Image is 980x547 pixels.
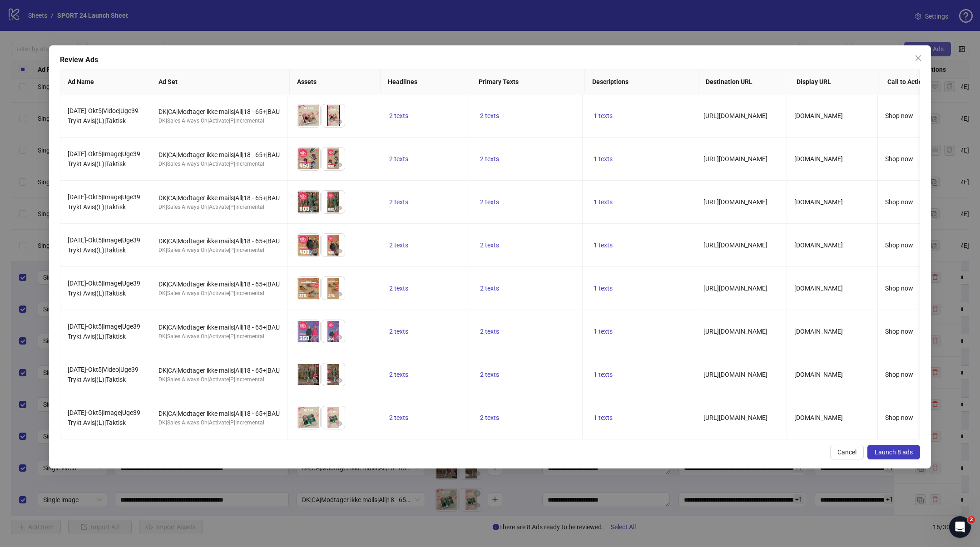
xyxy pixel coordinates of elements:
[594,328,613,335] span: 1 texts
[590,412,616,423] button: 1 texts
[386,240,412,251] button: 2 texts
[949,516,971,538] iframe: Intercom live chat
[312,248,318,254] span: eye
[794,328,843,335] span: [DOMAIN_NAME]
[334,116,345,127] button: Preview
[158,246,280,255] div: DK|Sales|Always On|Activate|P|Incremental
[312,420,318,427] span: eye
[476,240,503,251] button: 2 texts
[309,246,320,256] button: Preview
[309,375,320,386] button: Preview
[336,334,342,340] span: eye
[880,69,948,94] th: Call to Action
[386,369,412,380] button: 2 texts
[480,371,499,378] span: 2 texts
[381,69,471,94] th: Headlines
[476,283,503,294] button: 2 texts
[68,366,139,383] span: [DATE]-Okt5|Video|Uge39 Trykt Avis|(L)|Taktisk
[336,162,342,168] span: eye
[334,418,345,429] button: Preview
[476,110,503,121] button: 2 texts
[158,322,280,332] div: DK|CA|Modtager ikke mails|All|18 - 65+|BAU
[703,155,767,163] span: [URL][DOMAIN_NAME]
[794,414,843,421] span: [DOMAIN_NAME]
[476,369,503,380] button: 2 texts
[68,409,140,426] span: [DATE]-Okt5|Image|Uge39 Trykt Avis|(L)|Taktisk
[309,289,320,300] button: Preview
[885,241,913,249] span: Shop now
[322,104,345,127] img: Asset 2
[386,110,412,121] button: 2 texts
[334,375,345,386] button: Preview
[322,363,345,386] img: Asset 2
[334,246,345,256] button: Preview
[480,328,499,335] span: 2 texts
[594,285,613,292] span: 1 texts
[309,332,320,343] button: Preview
[875,448,913,456] span: Launch 8 ads
[590,283,616,294] button: 1 texts
[312,334,318,340] span: eye
[794,155,843,163] span: [DOMAIN_NAME]
[297,191,320,213] img: Asset 1
[698,69,789,94] th: Destination URL
[476,197,503,207] button: 2 texts
[158,419,280,427] div: DK|Sales|Always On|Activate|P|Incremental
[703,328,767,335] span: [URL][DOMAIN_NAME]
[703,112,767,119] span: [URL][DOMAIN_NAME]
[297,363,320,386] img: Asset 1
[297,320,320,343] img: Asset 1
[336,420,342,427] span: eye
[158,409,280,419] div: DK|CA|Modtager ikke mails|All|18 - 65+|BAU
[297,148,320,170] img: Asset 1
[334,202,345,213] button: Preview
[309,159,320,170] button: Preview
[297,234,320,256] img: Asset 1
[312,291,318,297] span: eye
[885,414,913,421] span: Shop now
[389,371,408,378] span: 2 texts
[389,241,408,249] span: 2 texts
[322,191,345,213] img: Asset 2
[297,406,320,429] img: Asset 1
[594,112,613,119] span: 1 texts
[590,326,616,337] button: 1 texts
[794,285,843,292] span: [DOMAIN_NAME]
[389,198,408,206] span: 2 texts
[594,371,613,378] span: 1 texts
[794,198,843,206] span: [DOMAIN_NAME]
[309,202,320,213] button: Preview
[322,277,345,300] img: Asset 2
[386,197,412,207] button: 2 texts
[585,69,698,94] th: Descriptions
[594,155,613,163] span: 1 texts
[867,445,920,459] button: Launch 8 ads
[703,241,767,249] span: [URL][DOMAIN_NAME]
[590,153,616,164] button: 1 texts
[476,326,503,337] button: 2 texts
[389,285,408,292] span: 2 texts
[389,155,408,163] span: 2 texts
[334,159,345,170] button: Preview
[309,418,320,429] button: Preview
[60,69,151,94] th: Ad Name
[703,371,767,378] span: [URL][DOMAIN_NAME]
[389,328,408,335] span: 2 texts
[476,153,503,164] button: 2 texts
[151,69,290,94] th: Ad Set
[334,289,345,300] button: Preview
[60,54,920,65] div: Review Ads
[480,198,499,206] span: 2 texts
[386,153,412,164] button: 2 texts
[312,205,318,211] span: eye
[386,283,412,294] button: 2 texts
[386,412,412,423] button: 2 texts
[885,371,913,378] span: Shop now
[703,198,767,206] span: [URL][DOMAIN_NAME]
[322,234,345,256] img: Asset 2
[309,116,320,127] button: Preview
[322,406,345,429] img: Asset 2
[158,332,280,341] div: DK|Sales|Always On|Activate|P|Incremental
[336,205,342,211] span: eye
[336,248,342,254] span: eye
